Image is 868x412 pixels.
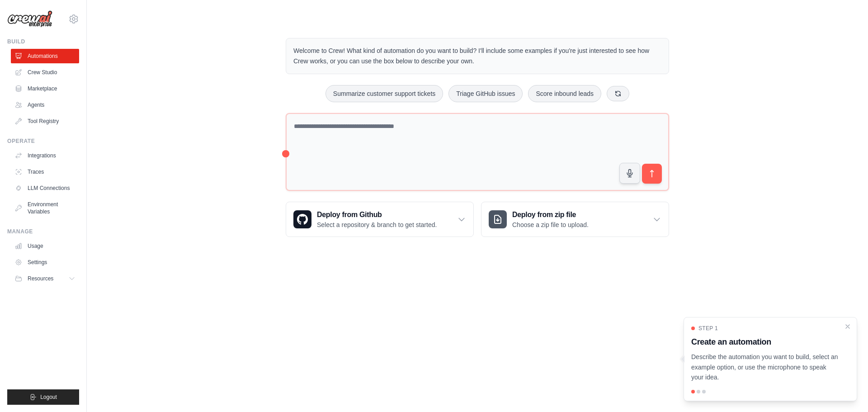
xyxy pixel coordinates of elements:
[7,137,79,145] div: Operate
[7,10,52,28] img: Logo
[7,228,79,235] div: Manage
[11,271,79,286] button: Resources
[40,393,57,401] span: Logout
[512,220,589,229] p: Choose a zip file to upload.
[448,85,523,102] button: Triage GitHub issues
[691,336,839,348] h3: Create an automation
[11,148,79,163] a: Integrations
[512,209,589,220] h3: Deploy from zip file
[317,209,437,220] h3: Deploy from Github
[11,114,79,128] a: Tool Registry
[11,181,79,195] a: LLM Connections
[7,38,79,45] div: Build
[293,46,661,66] p: Welcome to Crew! What kind of automation do you want to build? I'll include some examples if you'...
[11,49,79,63] a: Automations
[11,165,79,179] a: Traces
[317,220,437,229] p: Select a repository & branch to get started.
[11,197,79,219] a: Environment Variables
[691,352,839,383] p: Describe the automation you want to build, select an example option, or use the microphone to spe...
[844,323,851,330] button: Close walkthrough
[11,65,79,80] a: Crew Studio
[11,98,79,112] a: Agents
[11,81,79,96] a: Marketplace
[28,275,53,282] span: Resources
[528,85,601,102] button: Score inbound leads
[11,255,79,270] a: Settings
[698,325,718,332] span: Step 1
[11,239,79,253] a: Usage
[7,389,79,405] button: Logout
[325,85,443,102] button: Summarize customer support tickets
